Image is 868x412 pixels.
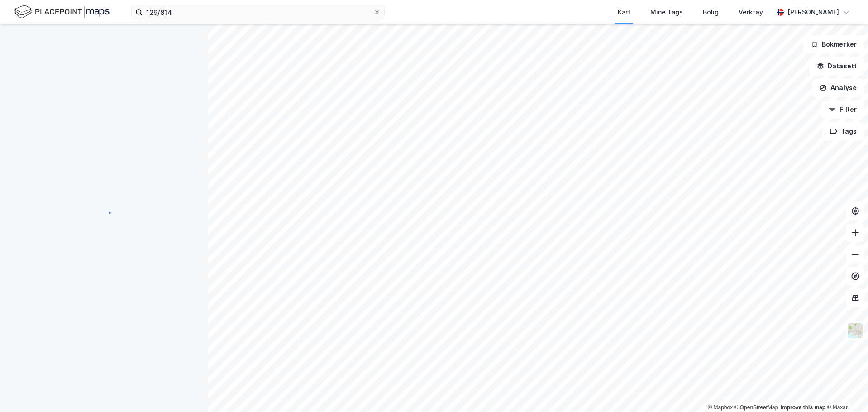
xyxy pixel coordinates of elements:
a: Mapbox [708,404,733,411]
a: OpenStreetMap [734,404,778,411]
input: Søk på adresse, matrikkel, gårdeiere, leietakere eller personer [143,5,373,19]
div: Verktøy [739,7,763,18]
button: Bokmerker [803,35,864,53]
div: Kart [618,7,630,18]
button: Filter [821,101,864,119]
div: Mine Tags [650,7,683,18]
button: Analyse [812,79,864,97]
iframe: Chat Widget [823,369,868,412]
div: [PERSON_NAME] [787,7,839,18]
button: Datasett [809,57,864,75]
div: Kontrollprogram for chat [823,369,868,412]
div: Bolig [703,7,719,18]
img: spinner.a6d8c91a73a9ac5275cf975e30b51cfb.svg [97,206,111,220]
img: Z [847,322,864,339]
img: logo.f888ab2527a4732fd821a326f86c7f29.svg [14,4,110,20]
a: Improve this map [781,404,825,411]
button: Tags [822,122,864,140]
